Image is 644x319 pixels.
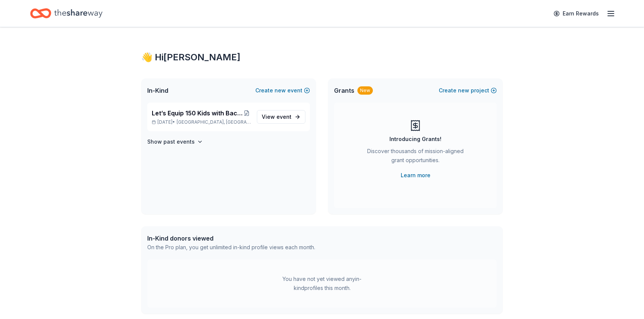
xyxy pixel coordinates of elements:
[255,86,310,95] button: Createnewevent
[262,112,291,121] span: View
[357,86,373,95] div: New
[275,275,369,293] div: You have not yet viewed any in-kind profiles this month.
[147,137,195,146] h4: Show past events
[152,109,243,118] span: Let’s Equip 150 Kids with Backpacks, Supplies, and Hope
[30,5,102,22] a: Home
[147,243,315,252] div: On the Pro plan, you get unlimited in-kind profile views each month.
[276,113,291,120] span: event
[147,234,315,243] div: In-Kind donors viewed
[147,86,168,95] span: In-Kind
[334,86,354,95] span: Grants
[257,110,305,124] a: View event
[177,119,251,125] span: [GEOGRAPHIC_DATA], [GEOGRAPHIC_DATA]
[549,7,603,20] a: Earn Rewards
[439,86,497,95] button: Createnewproject
[364,147,467,168] div: Discover thousands of mission-aligned grant opportunities.
[389,135,441,144] div: Introducing Grants!
[275,86,286,95] span: new
[152,119,251,125] p: [DATE] •
[147,137,203,146] button: Show past events
[458,86,469,95] span: new
[141,51,503,63] div: 👋 Hi [PERSON_NAME]
[401,171,430,180] a: Learn more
